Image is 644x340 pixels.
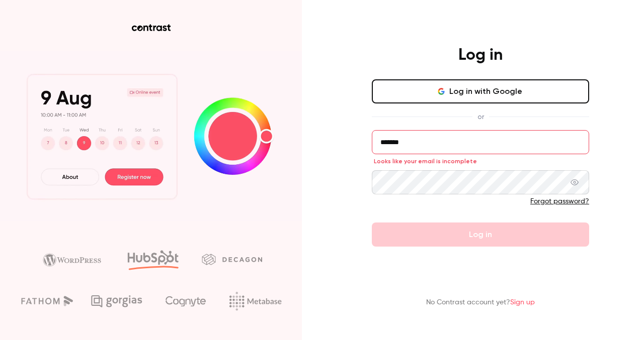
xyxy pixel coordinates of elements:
[472,111,489,122] span: or
[426,297,535,308] p: No Contrast account yet?
[374,157,477,165] span: Looks like your email is incomplete
[510,299,535,306] a: Sign up
[530,198,589,205] a: Forgot password?
[372,79,589,103] button: Log in with Google
[202,254,262,265] img: decagon
[458,45,503,65] h4: Log in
